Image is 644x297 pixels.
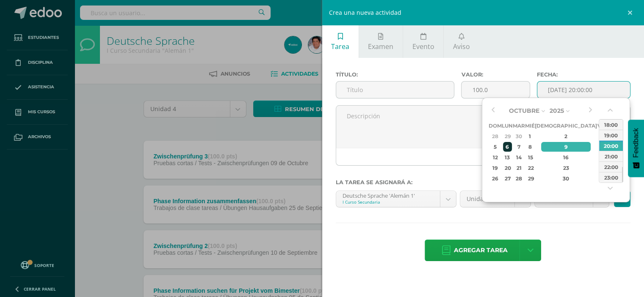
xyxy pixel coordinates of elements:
[336,71,455,78] label: Título:
[526,153,533,162] div: 15
[503,131,512,141] div: 29
[453,42,470,51] span: Aviso
[541,142,591,152] div: 9
[503,174,512,183] div: 27
[598,163,605,173] div: 24
[550,107,564,114] span: 2025
[336,179,631,185] label: La tarea se asignará a:
[489,120,502,131] th: Dom
[526,131,533,141] div: 1
[343,191,434,199] div: Deutsche Sprache 'Alemán 1'
[509,107,539,114] span: Octubre
[598,131,605,141] div: 3
[454,240,508,261] span: Agregar tarea
[599,130,623,140] div: 19:00
[336,82,454,98] input: Título
[503,153,512,162] div: 13
[535,120,597,131] th: [DEMOGRAPHIC_DATA]
[359,25,403,58] a: Examen
[599,172,623,183] div: 23:00
[537,82,630,98] input: Fecha de entrega
[599,140,623,151] div: 20:00
[526,163,533,173] div: 22
[514,131,524,141] div: 30
[599,119,623,130] div: 18:00
[368,42,393,51] span: Examen
[541,131,591,141] div: 2
[444,25,479,58] a: Aviso
[490,153,500,162] div: 12
[503,163,512,173] div: 20
[460,191,531,207] a: Unidad 4
[541,153,591,162] div: 16
[525,120,535,131] th: Mié
[461,71,530,78] label: Valor:
[598,153,605,162] div: 17
[322,25,359,58] a: Tarea
[331,42,349,51] span: Tarea
[490,174,500,183] div: 26
[502,120,513,131] th: Lun
[526,174,533,183] div: 29
[628,120,644,177] button: Feedback - Mostrar encuesta
[514,153,524,162] div: 14
[526,142,533,152] div: 8
[537,71,631,78] label: Fecha:
[490,142,500,152] div: 5
[467,191,508,207] span: Unidad 4
[632,128,640,158] span: Feedback
[597,120,607,131] th: Vie
[514,142,524,152] div: 7
[541,163,591,173] div: 23
[490,131,500,141] div: 28
[514,163,524,173] div: 21
[490,163,500,173] div: 19
[336,191,456,207] a: Deutsche Sprache 'Alemán 1'I Curso Secundaria
[599,151,623,161] div: 21:00
[598,142,605,152] div: 10
[412,42,434,51] span: Evento
[343,199,434,205] div: I Curso Secundaria
[598,174,605,183] div: 31
[541,174,591,183] div: 30
[503,142,512,152] div: 6
[514,174,524,183] div: 28
[462,82,529,98] input: Puntos máximos
[513,120,525,131] th: Mar
[403,25,443,58] a: Evento
[599,161,623,172] div: 22:00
